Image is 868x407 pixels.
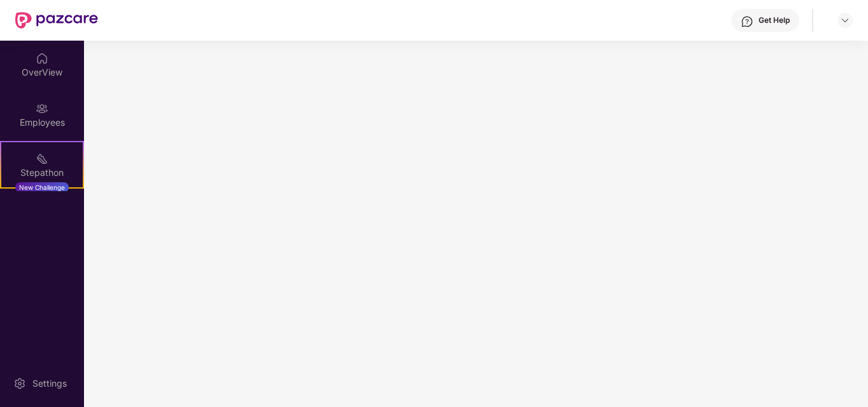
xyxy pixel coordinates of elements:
[759,15,790,25] div: Get Help
[741,15,753,28] img: svg+xml;base64,PHN2ZyBpZD0iSGVscC0zMngzMiIgeG1sbnM9Imh0dHA6Ly93d3cudzMub3JnLzIwMDAvc3ZnIiB3aWR0aD...
[29,377,71,390] div: Settings
[840,15,850,25] img: svg+xml;base64,PHN2ZyBpZD0iRHJvcGRvd24tMzJ4MzIiIHhtbG5zPSJodHRwOi8vd3d3LnczLm9yZy8yMDAwL3N2ZyIgd2...
[13,377,26,390] img: svg+xml;base64,PHN2ZyBpZD0iU2V0dGluZy0yMHgyMCIgeG1sbnM9Imh0dHA6Ly93d3cudzMub3JnLzIwMDAvc3ZnIiB3aW...
[15,182,69,192] div: New Challenge
[15,12,98,29] img: New Pazcare Logo
[1,166,83,179] div: Stepathon
[36,52,48,65] img: svg+xml;base64,PHN2ZyBpZD0iSG9tZSIgeG1sbnM9Imh0dHA6Ly93d3cudzMub3JnLzIwMDAvc3ZnIiB3aWR0aD0iMjAiIG...
[36,152,48,165] img: svg+xml;base64,PHN2ZyB4bWxucz0iaHR0cDovL3d3dy53My5vcmcvMjAwMC9zdmciIHdpZHRoPSIyMSIgaGVpZ2h0PSIyMC...
[36,102,48,115] img: svg+xml;base64,PHN2ZyBpZD0iRW1wbG95ZWVzIiB4bWxucz0iaHR0cDovL3d3dy53My5vcmcvMjAwMC9zdmciIHdpZHRoPS...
